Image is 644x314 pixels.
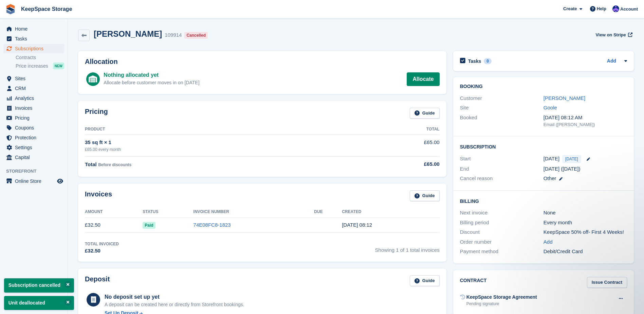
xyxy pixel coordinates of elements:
a: Add [607,57,616,65]
a: Guide [410,275,440,286]
a: 74E08FC8-1823 [194,222,231,228]
span: Showing 1 of 1 total invoices [375,241,440,255]
span: CRM [15,84,56,93]
time: 2025-09-24 07:12:58 UTC [342,222,372,228]
span: Account [620,6,638,13]
div: [DATE] 08:12 AM [544,114,627,122]
h2: Billing [460,197,627,204]
a: Preview store [56,177,64,185]
th: Total [351,124,440,135]
span: Sites [15,74,56,83]
div: Order number [460,238,544,246]
div: £65.00 every month [85,146,351,153]
a: menu [3,143,64,152]
div: Site [460,104,544,112]
span: Tasks [15,34,56,43]
div: KeepSpace 50% off- First 4 Weeks! [544,228,627,236]
span: View on Stripe [595,32,626,38]
div: Cancelled [184,32,208,39]
a: [PERSON_NAME] [544,95,585,101]
span: Invoices [15,103,56,113]
div: Every month [544,219,627,227]
div: Payment method [460,248,544,256]
a: Issue Contract [587,277,627,288]
h2: Invoices [85,190,112,202]
span: Help [597,5,606,12]
div: Debit/Credit Card [544,248,627,256]
span: [DATE] ([DATE]) [544,166,581,172]
span: Analytics [15,93,56,103]
div: Pending signature [466,301,537,307]
div: 0 [484,58,492,64]
a: Allocate [407,72,439,86]
th: Created [342,207,439,217]
h2: [PERSON_NAME] [94,29,162,38]
h2: Allocation [85,58,440,66]
span: Settings [15,143,56,152]
a: KeepSpace Storage [18,3,75,15]
div: None [544,209,627,217]
a: Price increases NEW [16,62,64,70]
a: menu [3,34,64,43]
span: Total [85,161,97,167]
div: Total Invoiced [85,241,119,247]
div: Cancel reason [460,175,544,182]
div: No deposit set up yet [105,293,244,301]
div: KeepSpace Storage Agreement [466,294,537,301]
div: NEW [53,63,64,69]
span: Storefront [6,168,68,175]
div: Billing period [460,219,544,227]
a: View on Stripe [593,29,634,40]
a: menu [3,113,64,123]
div: Nothing allocated yet [104,71,199,79]
span: Capital [15,153,56,162]
td: £32.50 [85,217,143,233]
a: Contracts [16,54,64,61]
div: Booked [460,114,544,128]
h2: Subscription [460,143,627,150]
p: Subscription cancelled [4,278,74,292]
p: Unit deallocated [4,296,74,310]
a: menu [3,176,64,186]
div: Allocate before customer moves in on [DATE] [104,79,199,86]
div: 109914 [165,31,182,39]
span: Subscriptions [15,44,56,53]
th: Invoice Number [194,207,314,217]
div: Email ([PERSON_NAME]) [544,121,627,128]
span: Coupons [15,123,56,133]
span: Pricing [15,113,56,123]
th: Product [85,124,351,135]
span: Protection [15,133,56,142]
a: menu [3,123,64,133]
a: menu [3,133,64,142]
span: Other [544,175,556,181]
th: Amount [85,207,143,217]
a: menu [3,84,64,93]
h2: Contract [460,277,487,288]
a: menu [3,44,64,53]
a: menu [3,74,64,83]
a: Guide [410,190,440,202]
h2: Booking [460,84,627,89]
div: End [460,165,544,173]
th: Due [314,207,342,217]
div: Discount [460,228,544,236]
h2: Deposit [85,275,110,286]
span: [DATE] [562,155,581,163]
div: £32.50 [85,247,119,255]
div: Start [460,155,544,163]
time: 2025-09-24 00:00:00 UTC [544,155,559,163]
td: £65.00 [351,135,440,156]
div: Customer [460,94,544,102]
a: menu [3,93,64,103]
img: Chloe Clark [612,5,619,12]
a: menu [3,153,64,162]
a: Add [544,238,553,246]
div: 35 sq ft × 1 [85,139,351,146]
span: Home [15,24,56,34]
div: £65.00 [351,160,440,168]
p: A deposit can be created here or directly from Storefront bookings. [105,301,244,308]
a: menu [3,103,64,113]
img: stora-icon-8386f47178a22dfd0bd8f6a31ec36ba5ce8667c1dd55bd0f319d3a0aa187defe.svg [5,4,16,14]
div: Next invoice [460,209,544,217]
